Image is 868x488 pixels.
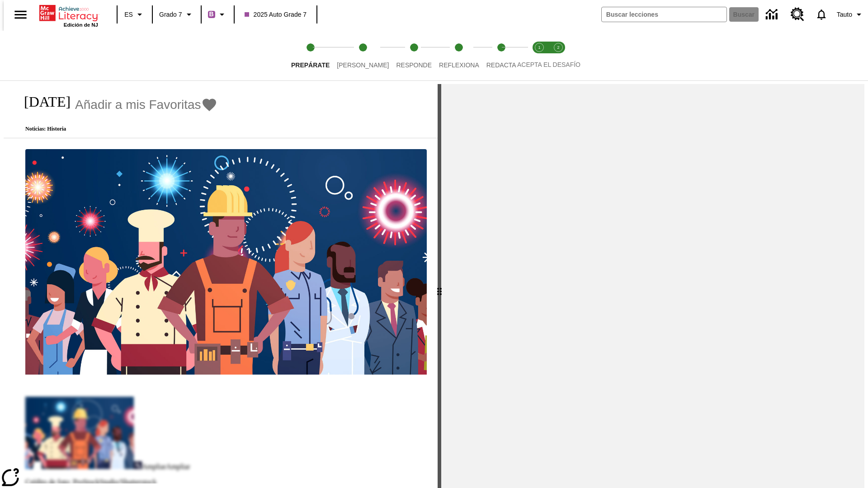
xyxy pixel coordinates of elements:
span: Grado 7 [159,10,182,19]
button: Prepárate step 1 of 5 [284,31,337,80]
span: Añadir a mis Favoritas [75,98,201,112]
span: Prepárate [291,61,330,69]
span: Responde [396,61,432,69]
span: Edición de NJ [64,22,98,28]
span: 2025 Auto Grade 7 [245,10,307,19]
button: Perfil/Configuración [833,6,868,23]
a: Centro de información [760,2,785,27]
span: Reflexiona [439,61,479,69]
button: Acepta el desafío lee step 1 of 2 [526,31,552,80]
button: Boost El color de la clase es morado/púrpura. Cambiar el color de la clase. [204,6,231,23]
button: Añadir a mis Favoritas - Día del Trabajo [75,97,217,113]
button: Abrir el menú lateral [7,1,34,28]
span: Tauto [837,10,852,19]
button: Grado: Grado 7, Elige un grado [156,6,198,23]
div: Portada [39,3,98,28]
button: Reflexiona step 4 of 5 [432,31,486,80]
span: Redacta [486,61,516,69]
span: ACEPTA EL DESAFÍO [517,61,580,68]
text: 2 [557,45,559,50]
button: Lee step 2 of 5 [330,31,396,80]
span: ES [124,10,133,19]
img: una pancarta con fondo azul muestra la ilustración de una fila de diferentes hombres y mujeres co... [25,149,427,375]
a: Centro de recursos, Se abrirá en una pestaña nueva. [785,2,810,27]
a: Notificaciones [810,3,833,26]
button: Lenguaje: ES, Selecciona un idioma [120,6,149,23]
button: Acepta el desafío contesta step 2 of 2 [545,31,571,80]
p: Noticias: Historia [14,126,217,132]
text: 1 [538,45,540,50]
div: activity [441,84,864,488]
span: [PERSON_NAME] [337,61,389,69]
div: Pulsa la tecla de intro o la barra espaciadora y luego presiona las flechas de derecha e izquierd... [438,84,441,488]
input: Buscar campo [602,7,726,22]
h1: [DATE] [14,94,71,110]
div: reading [4,84,438,483]
span: B [209,9,214,20]
button: Responde step 3 of 5 [389,31,439,80]
button: Redacta step 5 of 5 [479,31,524,80]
